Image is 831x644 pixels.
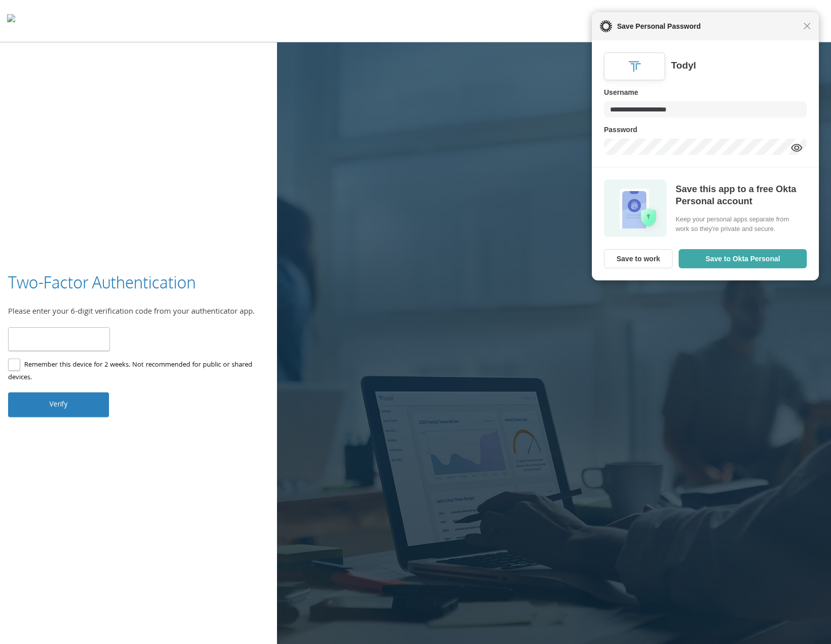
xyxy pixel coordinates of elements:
[676,214,804,233] span: Keep your personal apps separate from work so they're private and secure.
[627,58,643,75] img: 9bnLA8AAAAGSURBVAMA3O9iUET+ogMAAAAASUVORK5CYII=
[8,359,261,384] label: Remember this device for 2 weeks. Not recommended for public or shared devices.
[7,11,15,31] img: todyl-logo-dark.svg
[8,392,109,417] button: Verify
[679,249,807,268] button: Save to Okta Personal
[676,183,804,207] h5: Save this app to a free Okta Personal account
[604,249,673,268] button: Save to work
[803,22,811,30] span: Close
[604,124,807,136] h6: Password
[8,271,196,294] h3: Two-Factor Authentication
[604,86,807,98] h6: Username
[612,20,803,32] span: Save Personal Password
[671,60,696,72] div: Todyl
[8,306,269,319] div: Please enter your 6-digit verification code from your authenticator app.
